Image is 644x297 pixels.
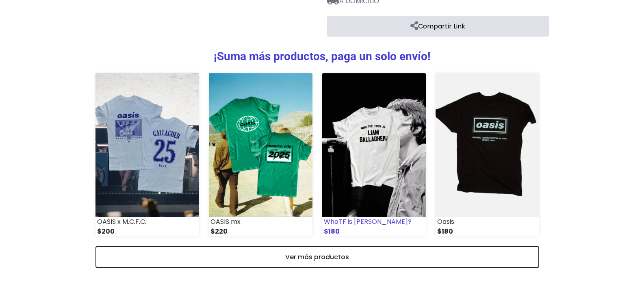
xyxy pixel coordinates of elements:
img: Oasis [436,73,539,217]
img: OASIS x M.C.F.C. [95,73,199,217]
img: OASIS mx [209,73,312,217]
div: $220 [209,227,312,236]
div: OASIS mx [209,217,312,227]
a: OASIS mx $220 [209,73,312,236]
h3: ¡Suma más productos, paga un solo envío! [95,50,549,63]
img: WhoTF is Liam GALLAGHER? [322,73,426,217]
div: WhoTF is [PERSON_NAME]? [322,217,426,227]
a: WhoTF is [PERSON_NAME]? $180 [322,73,426,236]
div: $180 [436,227,539,236]
a: Ver más productos [95,246,539,268]
a: Oasis $180 [436,73,539,236]
div: $200 [95,227,199,236]
a: OASIS x M.C.F.C. $200 [95,73,199,236]
div: Oasis [436,217,539,227]
a: Compartir Link [327,16,549,37]
div: $180 [322,227,426,236]
div: OASIS x M.C.F.C. [95,217,199,227]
